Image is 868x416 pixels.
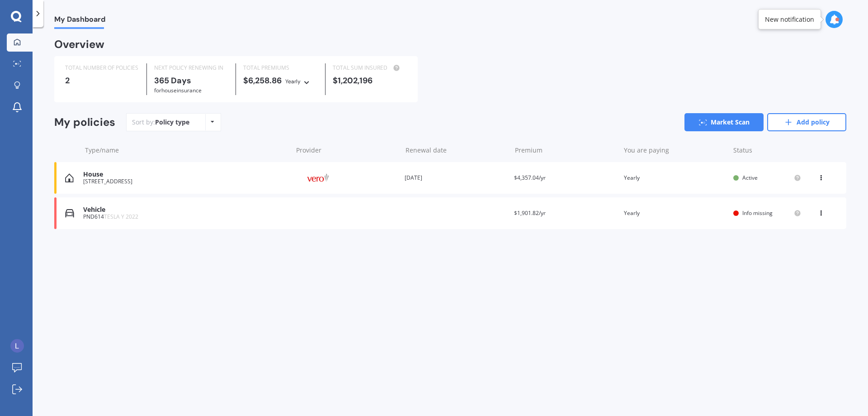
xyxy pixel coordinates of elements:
div: Yearly [624,209,726,218]
div: Vehicle [83,206,288,214]
div: Renewal date [406,146,508,155]
span: My Dashboard [54,15,105,27]
div: NEXT POLICY RENEWING IN [154,63,228,72]
a: Add policy [767,113,846,131]
div: You are paying [624,146,726,155]
div: $1,202,196 [333,76,407,85]
div: New notification [765,15,814,24]
div: My policies [54,116,115,129]
div: TOTAL NUMBER OF POLICIES [65,63,139,72]
span: Info missing [742,209,773,217]
div: Type/name [85,146,289,155]
span: for House insurance [154,86,202,94]
div: Overview [54,40,104,49]
div: $6,258.86 [243,76,317,86]
img: House [65,173,74,182]
div: Yearly [624,173,726,182]
img: Vero [295,169,340,186]
div: [DATE] [405,173,507,182]
a: Market Scan [684,113,764,131]
div: 2 [65,76,139,85]
div: [STREET_ADDRESS] [83,178,288,185]
span: $4,357.04/yr [514,174,546,182]
div: Provider [296,146,398,155]
img: ACg8ocKnQibuN5u1fXdl1IVweCD7tpR-1JKQjbqdk7hlFeEjKIA7zQ=s96-c [10,339,24,353]
div: Policy type [155,118,189,127]
div: TOTAL PREMIUMS [243,63,317,72]
div: PND614 [83,214,288,220]
div: Yearly [285,77,301,86]
span: Active [742,174,758,182]
img: Vehicle [65,209,74,218]
span: $1,901.82/yr [514,209,546,217]
div: Premium [515,146,617,155]
div: TOTAL SUM INSURED [333,63,407,72]
span: TESLA Y 2022 [104,213,138,220]
div: Status [733,146,801,155]
div: House [83,171,288,178]
div: Sort by: [132,118,189,127]
b: 365 Days [154,75,191,86]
